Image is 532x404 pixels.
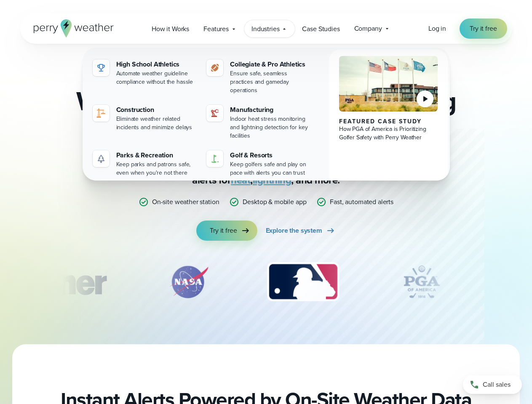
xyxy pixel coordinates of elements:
img: mining-icon@2x.svg [210,108,220,118]
h2: Weather Monitoring and Alerting System [62,88,470,141]
img: PGA.svg [388,261,455,303]
span: Industries [251,24,279,34]
span: Explore the system [266,226,322,236]
img: proathletics-icon@2x-1.svg [210,63,220,73]
a: Log in [428,24,446,34]
span: Try it free [470,24,497,34]
a: Collegiate & Pro Athletics Ensure safe, seamless practices and gameday operations [203,56,314,98]
a: Manufacturing Indoor heat stress monitoring and lightning detection for key facilities [203,101,314,144]
a: Golf & Resorts Keep golfers safe and play on pace with alerts you can trust [203,147,314,181]
p: Desktop & mobile app [243,197,306,207]
img: PGA of America [339,56,438,112]
div: Manufacturing [230,105,310,115]
img: NASA.svg [159,261,218,303]
a: construction perry weather Construction Eliminate weather related incidents and minimize delays [89,101,200,135]
a: Parks & Recreation Keep parks and patrons safe, even when you're not there [89,147,200,181]
a: PGA of America Featured Case Study How PGA of America is Prioritizing Golfer Safety with Perry We... [329,49,448,187]
div: Construction [116,105,197,115]
a: Call sales [463,375,522,394]
a: How it Works [144,20,196,37]
img: MLB.svg [259,261,348,303]
a: Explore the system [266,221,336,241]
div: High School Athletics [116,59,197,69]
div: 2 of 12 [159,261,218,303]
div: 4 of 12 [388,261,455,303]
a: High School Athletics Automate weather guideline compliance without the hassle [89,56,200,90]
span: Case Studies [302,24,340,34]
div: Ensure safe, seamless practices and gameday operations [230,69,310,95]
div: Featured Case Study [339,118,438,125]
div: 3 of 12 [259,261,348,303]
img: construction perry weather [96,108,106,118]
span: How it Works [152,24,189,34]
p: Fast, automated alerts [330,197,393,207]
a: Try it free [460,19,507,39]
div: Collegiate & Pro Athletics [230,59,310,69]
div: Automate weather guideline compliance without the hassle [116,69,197,86]
div: Keep golfers safe and play on pace with alerts you can trust [230,160,310,177]
div: Indoor heat stress monitoring and lightning detection for key facilities [230,115,310,140]
span: Call sales [483,380,511,390]
div: slideshow [62,261,470,307]
div: Parks & Recreation [116,150,197,160]
img: golf-iconV2.svg [210,154,220,164]
img: highschool-icon.svg [96,63,106,73]
div: Eliminate weather related incidents and minimize delays [116,115,197,132]
p: Stop relying on weather apps with inaccurate data — Perry Weather delivers certainty with , accur... [98,146,435,187]
span: Try it free [210,226,237,236]
p: On-site weather station [152,197,219,207]
span: Log in [428,24,446,33]
img: parks-icon-grey.svg [96,154,106,164]
span: Company [354,24,382,34]
a: Case Studies [295,20,347,37]
div: How PGA of America is Prioritizing Golfer Safety with Perry Weather [339,125,438,142]
span: Features [203,24,229,34]
div: Golf & Resorts [230,150,310,160]
div: Keep parks and patrons safe, even when you're not there [116,160,197,177]
a: Try it free [196,221,257,241]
